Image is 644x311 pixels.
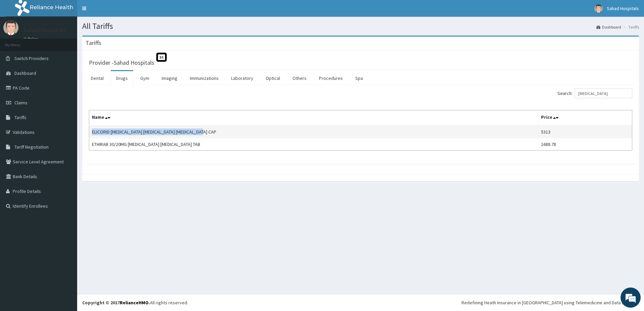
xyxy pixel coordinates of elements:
a: Others [287,71,312,85]
a: Procedures [314,71,348,85]
div: Chat with us now [35,38,113,46]
span: Tariffs [14,114,26,120]
footer: All rights reserved. [77,294,644,311]
td: 1688.78 [538,138,632,151]
a: Immunizations [184,71,224,85]
a: Imaging [156,71,183,85]
div: Minimize live chat window [110,3,126,19]
a: Drugs [111,71,133,85]
div: Redefining Heath Insurance in [GEOGRAPHIC_DATA] using Telemedicine and Data Science! [462,299,639,306]
h3: Provider - Sahad Hospitals [89,60,154,66]
label: Search: [557,88,632,98]
a: RelianceHMO [120,300,149,306]
img: User Image [3,20,18,35]
h1: All Tariffs [82,22,639,31]
img: User Image [594,4,603,13]
a: Laboratory [226,71,259,85]
span: Sahad Hospitals [607,5,639,11]
input: Search: [575,88,632,98]
a: Optical [260,71,285,85]
h3: Tariffs [86,40,101,46]
a: Dental [86,71,109,85]
p: Sahad Hospitals [23,27,66,33]
a: Online [23,37,40,41]
td: ELICORID [MEDICAL_DATA] [MEDICAL_DATA] [MEDICAL_DATA] CAP [89,125,538,138]
span: Switch Providers [14,55,49,61]
span: St [156,53,167,62]
textarea: Type your message and hit 'Enter' [3,183,128,207]
li: Tariffs [622,24,639,30]
a: Spa [350,71,368,85]
span: We're online! [39,85,93,152]
td: ETHIRAB 30/20MG [MEDICAL_DATA] [MEDICAL_DATA] TAB [89,138,538,151]
th: Price [538,110,632,126]
strong: Copyright © 2017 . [82,300,150,306]
img: d_794563401_company_1708531726252_794563401 [12,34,27,50]
th: Name [89,110,538,126]
td: 5313 [538,125,632,138]
a: Dashboard [596,24,621,30]
span: Claims [14,100,28,106]
span: Tariff Negotiation [14,144,49,150]
span: Dashboard [14,70,36,76]
a: Gym [135,71,155,85]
